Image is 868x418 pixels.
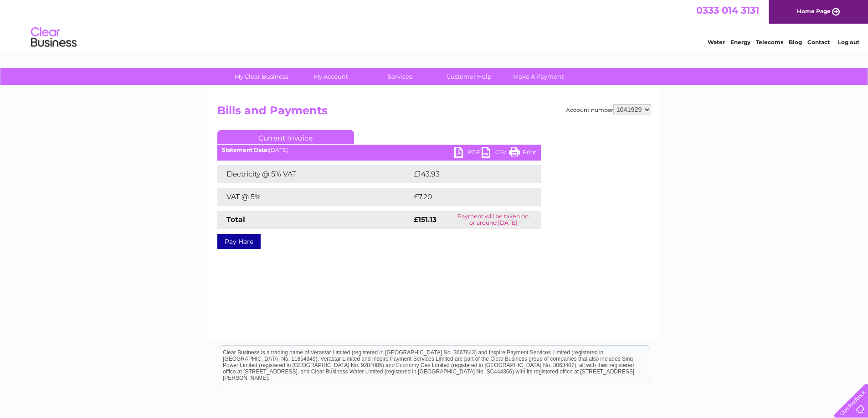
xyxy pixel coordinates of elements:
a: Print [509,147,536,160]
a: Make A Payment [501,68,576,85]
div: Account number [566,104,651,115]
a: Customer Help [431,68,507,85]
a: Pay Here [217,234,261,249]
a: Services [362,68,437,85]
strong: £151.13 [414,215,437,224]
td: £143.93 [411,165,524,183]
div: [DATE] [217,147,541,153]
td: £7.20 [411,188,519,206]
h2: Bills and Payments [217,104,651,121]
b: Statement Date: [222,146,269,153]
td: Payment will be taken on or around [DATE] [446,211,541,229]
a: My Account [293,68,368,85]
a: Current Invoice [217,130,354,144]
a: PDF [454,147,482,160]
strong: Total [226,215,245,224]
a: Contact [807,39,830,45]
a: Telecoms [756,39,783,45]
a: 0333 014 3131 [696,5,759,16]
div: Clear Business is a trading name of Verastar Limited (registered in [GEOGRAPHIC_DATA] No. 3667643... [219,5,650,44]
a: Blog [789,39,802,45]
a: Water [708,39,725,45]
img: logo.png [31,24,77,51]
td: VAT @ 5% [217,188,411,206]
a: My Clear Business [224,68,299,85]
td: Electricity @ 5% VAT [217,165,411,183]
a: Energy [730,39,750,45]
a: Log out [838,39,859,45]
a: CSV [482,147,509,160]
